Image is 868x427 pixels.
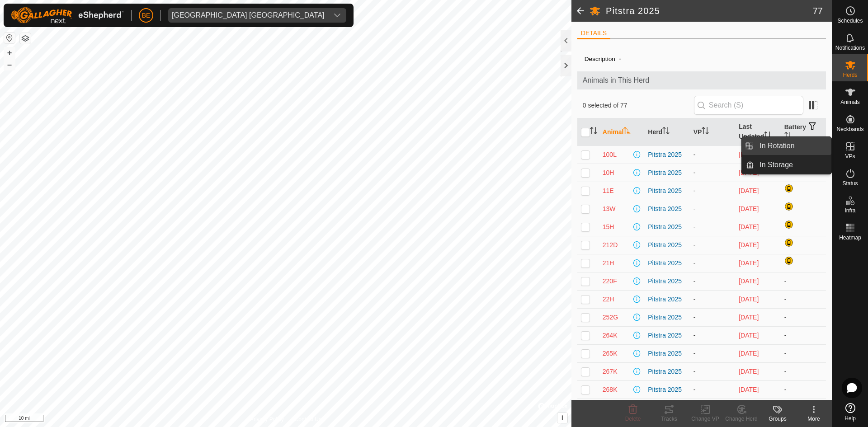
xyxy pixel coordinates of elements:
p-sorticon: Activate to sort [662,128,670,136]
div: Change VP [687,415,723,423]
span: Sep 9, 2025, 3:03 PM [739,386,759,393]
span: Notifications [835,45,865,51]
label: Description [585,56,615,62]
span: In Storage [759,160,793,170]
a: Contact Us [295,415,321,423]
span: VPs [845,154,855,159]
app-display-virtual-paddock-transition: - [693,151,696,158]
app-display-virtual-paddock-transition: - [693,259,696,267]
td: - [781,326,826,344]
th: Herd [644,118,689,146]
p-sorticon: Activate to sort [590,128,597,136]
div: Pitstra 2025 [648,277,686,286]
app-display-virtual-paddock-transition: - [693,169,696,176]
li: In Storage [742,156,831,174]
span: i [561,414,563,422]
th: Animal [599,118,644,146]
app-display-virtual-paddock-transition: - [693,223,696,230]
span: Help [844,416,856,421]
span: Sep 9, 2025, 3:02 PM [739,350,759,357]
span: Sep 9, 2025, 3:03 PM [739,187,759,194]
div: Pitstra 2025 [648,240,686,250]
span: 267K [603,367,618,376]
td: - [781,362,826,380]
span: Sep 9, 2025, 3:13 PM [739,205,759,212]
span: Delete [625,416,641,422]
td: - [781,380,826,399]
div: Pitstra 2025 [648,204,686,214]
app-display-virtual-paddock-transition: - [693,241,696,249]
div: Pitstra 2025 [648,385,686,394]
div: Pitstra 2025 [648,313,686,322]
div: Change Herd [723,415,759,423]
img: Gallagher Logo [11,7,124,23]
th: VP [690,118,735,146]
app-display-virtual-paddock-transition: - [693,332,696,339]
a: In Rotation [754,137,831,155]
li: DETAILS [577,28,610,39]
button: – [4,59,15,70]
span: Sep 9, 2025, 3:13 PM [739,332,759,339]
div: Pitstra 2025 [648,367,686,376]
span: Sep 9, 2025, 3:03 PM [739,296,759,303]
div: Pitstra 2025 [648,349,686,358]
div: Pitstra 2025 [648,258,686,268]
li: In Rotation [742,137,831,155]
h2: Pitstra 2025 [606,5,813,16]
div: More [796,415,832,423]
app-display-virtual-paddock-transition: - [693,368,696,375]
span: 77 [813,4,823,18]
div: Pitstra 2025 [648,295,686,304]
span: BE [142,11,151,20]
p-sorticon: Activate to sort [702,128,709,136]
div: Pitstra 2025 [648,186,686,196]
span: 220F [603,277,617,286]
span: 100L [603,150,617,160]
td: - [781,290,826,308]
div: Tracks [651,415,687,423]
th: Last Updated [735,118,780,146]
span: Olds College Alberta [168,8,328,23]
input: Search (S) [694,96,803,115]
span: 212D [603,240,618,250]
div: dropdown trigger [328,8,346,23]
span: Sep 9, 2025, 3:13 PM [739,151,759,158]
span: In Rotation [759,141,794,151]
span: 10H [603,168,614,178]
span: Status [842,181,858,186]
span: Herds [843,72,857,78]
span: 13W [603,204,616,214]
div: Pitstra 2025 [648,222,686,232]
span: 265K [603,349,618,358]
app-display-virtual-paddock-transition: - [693,205,696,212]
div: Pitstra 2025 [648,150,686,160]
span: Animals in This Herd [583,75,821,86]
span: Animals [840,99,860,105]
app-display-virtual-paddock-transition: - [693,277,696,285]
a: Privacy Policy [250,415,284,423]
app-display-virtual-paddock-transition: - [693,314,696,321]
span: 268K [603,385,618,394]
span: Schedules [837,18,863,23]
span: Sep 9, 2025, 3:13 PM [739,277,759,285]
span: 21H [603,258,614,268]
span: Sep 9, 2025, 3:22 PM [739,169,759,176]
span: - [615,51,625,66]
td: - [781,308,826,326]
th: Battery [781,118,826,146]
button: Map Layers [20,33,31,44]
app-display-virtual-paddock-transition: - [693,386,696,393]
span: 22H [603,295,614,304]
td: - [781,272,826,290]
span: 252G [603,313,618,322]
button: Reset Map [4,33,15,43]
span: 15H [603,222,614,232]
p-sorticon: Activate to sort [784,133,792,141]
app-display-virtual-paddock-transition: - [693,187,696,194]
p-sorticon: Activate to sort [764,133,771,140]
span: Sep 9, 2025, 3:13 PM [739,259,759,267]
span: 0 selected of 77 [583,101,694,110]
span: 11E [603,186,614,196]
div: [GEOGRAPHIC_DATA] [GEOGRAPHIC_DATA] [172,12,325,19]
p-sorticon: Activate to sort [623,128,631,136]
